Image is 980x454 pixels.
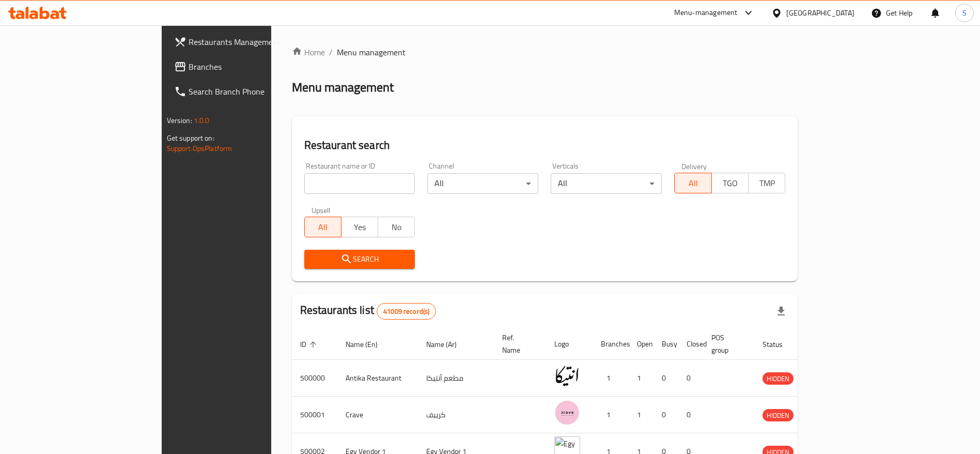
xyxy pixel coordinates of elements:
span: Get support on: [167,131,214,145]
span: Name (En) [346,338,391,351]
th: Open [629,328,654,360]
span: POS group [711,331,742,356]
span: Restaurants Management [189,36,317,48]
th: Busy [654,328,678,360]
td: Antika Restaurant [337,360,418,397]
div: All [427,173,538,194]
h2: Restaurants list [300,302,437,320]
div: Export file [769,299,794,324]
th: Branches [593,328,629,360]
span: No [382,220,411,235]
h2: Menu management [292,79,394,96]
span: HIDDEN [763,410,794,421]
span: 1.0.0 [194,114,210,127]
button: No [378,217,415,237]
div: [GEOGRAPHIC_DATA] [786,7,854,19]
label: Delivery [681,162,707,170]
span: TGO [716,176,744,191]
button: Search [304,250,415,269]
td: 0 [678,360,703,397]
button: TMP [748,173,785,193]
button: All [674,173,711,193]
li: / [329,46,333,58]
span: All [309,220,337,235]
span: Name (Ar) [426,338,470,351]
td: 1 [629,360,654,397]
td: 1 [593,360,629,397]
span: Status [763,338,796,351]
a: Branches [166,54,325,79]
span: Ref. Name [502,331,534,356]
span: Version: [167,114,192,127]
td: 1 [593,397,629,433]
span: Search [313,253,407,266]
td: مطعم أنتيكا [418,360,494,397]
span: Yes [346,220,374,235]
span: 41009 record(s) [377,307,435,316]
span: TMP [753,176,781,191]
button: All [304,217,341,237]
th: Closed [678,328,703,360]
td: 0 [678,397,703,433]
th: Logo [546,328,593,360]
td: كرييف [418,397,494,433]
span: S [962,7,967,19]
button: TGO [711,173,749,193]
input: Search for restaurant name or ID.. [304,173,415,194]
label: Upsell [312,206,331,214]
img: Crave [554,400,580,426]
a: Search Branch Phone [166,79,325,104]
td: 1 [629,397,654,433]
td: 0 [654,360,678,397]
span: All [679,176,707,191]
span: Menu management [337,46,406,58]
h2: Restaurant search [304,138,786,153]
button: Yes [341,217,378,237]
nav: breadcrumb [292,46,798,58]
a: Support.OpsPlatform [167,142,232,155]
a: Restaurants Management [166,29,325,54]
div: HIDDEN [763,409,794,421]
div: All [551,173,662,194]
td: 0 [654,397,678,433]
span: ID [300,338,320,351]
div: Total records count [377,303,436,320]
div: Menu-management [674,7,738,19]
span: HIDDEN [763,373,794,385]
img: Antika Restaurant [554,363,580,389]
span: Search Branch Phone [189,85,317,98]
td: Crave [337,397,418,433]
span: Branches [189,60,317,73]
